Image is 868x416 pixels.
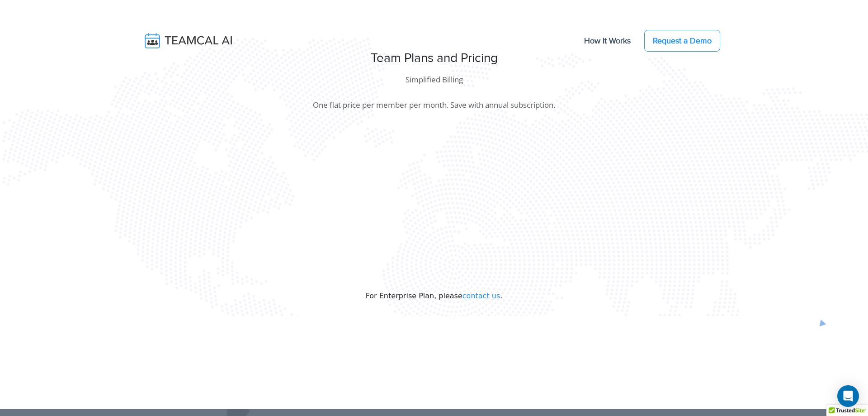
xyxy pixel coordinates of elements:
[575,31,640,50] a: How It Works
[644,30,720,52] a: Request a Demo
[462,292,500,300] a: contact us
[7,291,861,301] center: For Enterprise Plan, please .
[837,385,859,407] div: Open Intercom Messenger
[7,73,861,111] p: Simplified Billing One flat price per member per month. Save with annual subscription.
